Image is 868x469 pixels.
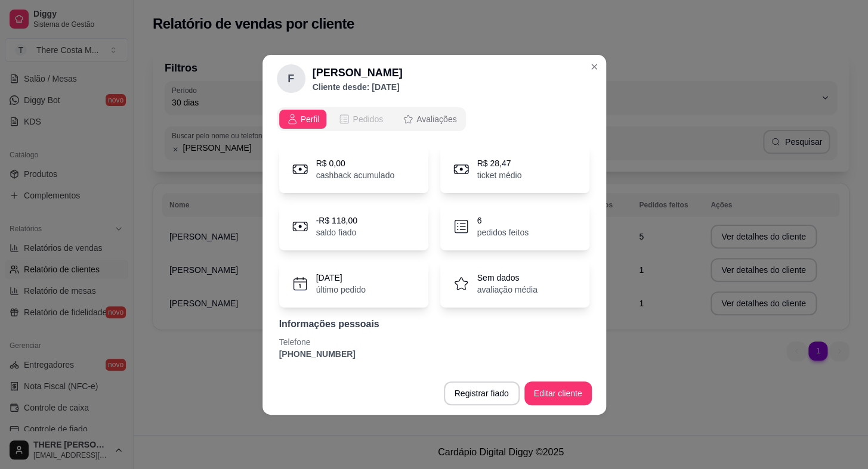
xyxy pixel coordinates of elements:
p: pedidos feitos [477,226,529,238]
p: [PHONE_NUMBER] [279,348,589,360]
span: Avaliações [416,113,456,125]
button: Registrar fiado [444,381,520,405]
div: opções [277,107,592,131]
p: Informações pessoais [279,317,589,331]
p: Telefone [279,336,589,348]
p: Cliente desde: [DATE] [313,81,403,93]
h2: [PERSON_NAME] [313,64,403,81]
p: [DATE] [316,272,366,284]
div: F [277,64,305,93]
p: R$ 28,47 [477,157,522,169]
button: Editar cliente [524,381,592,405]
span: Perfil [301,113,320,125]
p: avaliação média [477,284,538,296]
p: cashback acumulado [316,169,395,181]
p: saldo fiado [316,226,357,238]
p: último pedido [316,284,366,296]
p: Sem dados [477,272,538,284]
span: Pedidos [353,113,383,125]
div: opções [277,107,467,131]
p: R$ 0,00 [316,157,395,169]
button: Close [585,57,604,76]
p: -R$ 118,00 [316,215,357,226]
p: ticket médio [477,169,522,181]
p: 6 [477,215,529,226]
